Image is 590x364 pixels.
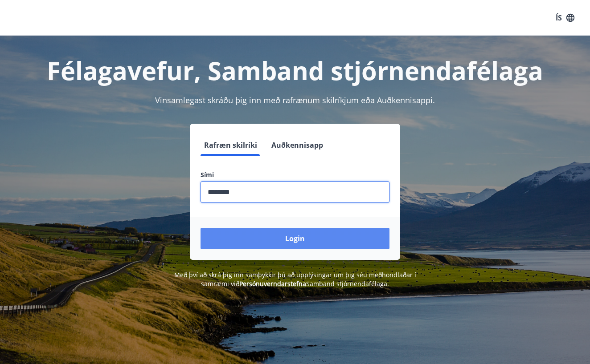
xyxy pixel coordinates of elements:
[155,95,435,105] span: Vinsamlegast skráðu þig inn með rafrænum skilríkjum eða Auðkennisappi.
[239,279,306,288] a: Persónuverndarstefna
[268,134,327,156] button: Auðkennisapp
[551,10,579,26] button: ÍS
[174,271,416,288] span: Með því að skrá þig inn samþykkir þú að upplýsingar um þig séu meðhöndlaðar í samræmi við Samband...
[201,134,261,156] button: Rafræn skilríki
[11,53,579,87] h1: Félagavefur, Samband stjórnendafélaga
[201,228,389,249] button: Login
[201,170,389,179] label: Sími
